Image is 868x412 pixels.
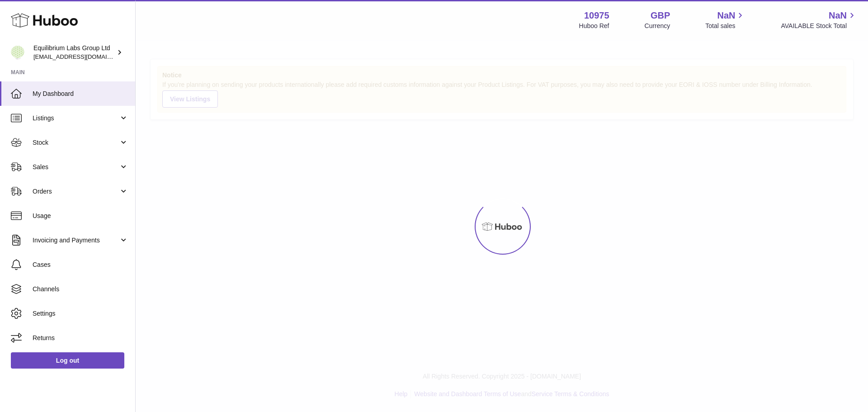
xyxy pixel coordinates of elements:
[781,22,857,30] span: AVAILABLE Stock Total
[33,163,119,171] span: Sales
[717,9,735,22] span: NaN
[584,9,609,22] strong: 10975
[705,9,745,30] a: NaN Total sales
[33,260,128,269] span: Cases
[33,90,128,98] span: My Dashboard
[33,285,128,294] span: Channels
[579,22,609,30] div: Huboo Ref
[33,53,133,60] span: [EMAIL_ADDRESS][DOMAIN_NAME]
[33,114,119,123] span: Listings
[645,22,670,30] div: Currency
[33,138,119,147] span: Stock
[11,46,24,59] img: internalAdmin-10975@internal.huboo.com
[33,334,128,342] span: Returns
[781,9,857,30] a: NaN AVAILABLE Stock Total
[33,44,115,61] div: Equilibrium Labs Group Ltd
[829,9,847,22] span: NaN
[11,352,124,369] a: Log out
[705,22,745,30] span: Total sales
[33,187,119,196] span: Orders
[33,309,128,318] span: Settings
[651,9,670,22] strong: GBP
[33,212,128,220] span: Usage
[33,236,119,245] span: Invoicing and Payments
